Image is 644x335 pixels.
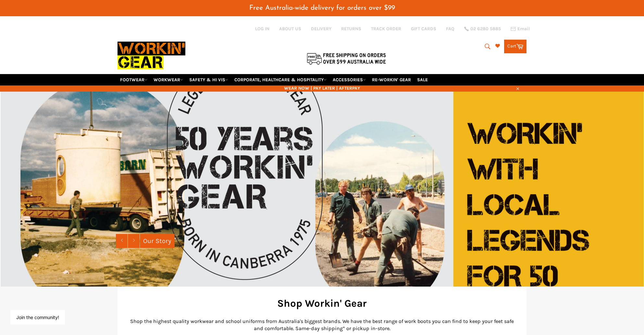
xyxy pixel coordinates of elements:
[411,26,436,32] a: GIFT CARDS
[187,74,231,85] a: SAFETY & HI VIS
[16,315,59,320] button: Join the community!
[118,74,150,85] a: FOOTWEAR
[118,85,526,91] span: WEAR NOW | PAY LATER | AFTERPAY
[446,26,454,32] a: FAQ
[255,26,269,32] a: Log in
[118,37,185,74] img: Workin Gear leaders in Workwear, Safety Boots, PPE, Uniforms. Australia's No.1 in Workwear
[511,26,530,32] a: Email
[140,234,175,248] a: Our Story
[415,74,430,85] a: SALE
[341,26,361,32] a: RETURNS
[517,27,530,31] span: Email
[127,318,517,332] p: Shop the highest quality workwear and school uniforms from Australia's biggest brands. We have th...
[311,26,331,32] a: DELIVERY
[369,74,414,85] a: RE-WORKIN' GEAR
[464,27,501,31] a: 02 6280 5885
[330,74,368,85] a: ACCESSORIES
[232,74,329,85] a: CORPORATE, HEALTHCARE & HOSPITALITY
[470,27,501,31] span: 02 6280 5885
[371,26,401,32] a: TRACK ORDER
[504,40,526,53] a: Cart
[151,74,186,85] a: WORKWEAR
[127,296,517,310] h2: Shop Workin' Gear
[249,5,395,11] span: Free Australia-wide delivery for orders over $99
[279,26,301,32] a: ABOUT US
[306,52,387,65] img: Flat $9.95 shipping Australia wide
